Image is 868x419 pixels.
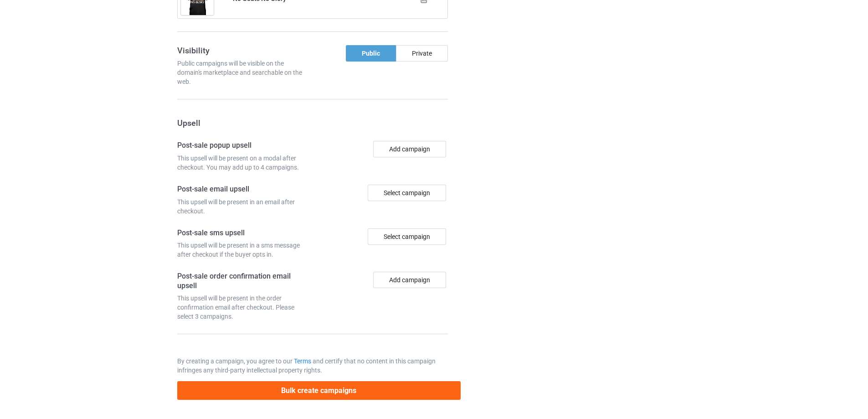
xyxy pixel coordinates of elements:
[177,118,448,128] h3: Upsell
[346,45,396,62] div: Public
[177,294,309,321] div: This upsell will be present in the order confirmation email after checkout. Please select 3 campa...
[177,185,309,194] h4: Post-sale email upsell
[396,45,448,62] div: Private
[177,45,309,56] h3: Visibility
[294,357,311,365] a: Terms
[368,228,446,245] div: Select campaign
[177,197,309,216] div: This upsell will be present in an email after checkout.
[177,272,309,290] h4: Post-sale order confirmation email upsell
[177,228,309,238] h4: Post-sale sms upsell
[177,381,461,400] button: Bulk create campaigns
[177,241,309,259] div: This upsell will be present in a sms message after checkout if the buyer opts in.
[177,154,309,172] div: This upsell will be present on a modal after checkout. You may add up to 4 campaigns.
[177,141,309,150] h4: Post-sale popup upsell
[373,141,446,157] button: Add campaign
[373,272,446,288] button: Add campaign
[368,185,446,201] div: Select campaign
[177,357,448,375] p: By creating a campaign, you agree to our and certify that no content in this campaign infringes a...
[177,59,309,86] div: Public campaigns will be visible on the domain's marketplace and searchable on the web.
